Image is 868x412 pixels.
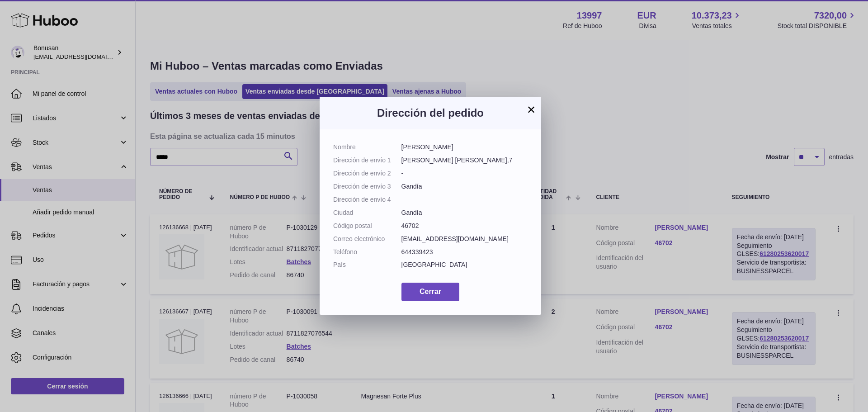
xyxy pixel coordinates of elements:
dd: 46702 [401,222,528,230]
dd: Gandía [401,182,528,191]
dd: [PERSON_NAME] [401,143,528,152]
dt: País [333,260,401,269]
h3: Dirección del pedido [333,106,528,120]
dt: Ciudad [333,208,401,217]
dt: Dirección de envío 2 [333,169,401,178]
dt: Correo electrónico [333,235,401,243]
dd: [PERSON_NAME] [PERSON_NAME],7 [401,156,528,165]
dt: Teléfono [333,248,401,256]
dd: [GEOGRAPHIC_DATA] [401,260,528,269]
dd: - [401,169,528,178]
button: × [526,104,537,115]
dd: 644339423 [401,248,528,256]
dt: Código postal [333,222,401,230]
dt: Dirección de envío 3 [333,182,401,191]
dd: Gandía [401,208,528,217]
dt: Nombre [333,143,401,152]
dt: Dirección de envío 4 [333,195,401,204]
span: Cerrar [420,288,441,295]
button: Cerrar [401,283,459,301]
dd: [EMAIL_ADDRESS][DOMAIN_NAME] [401,235,528,243]
dt: Dirección de envío 1 [333,156,401,165]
